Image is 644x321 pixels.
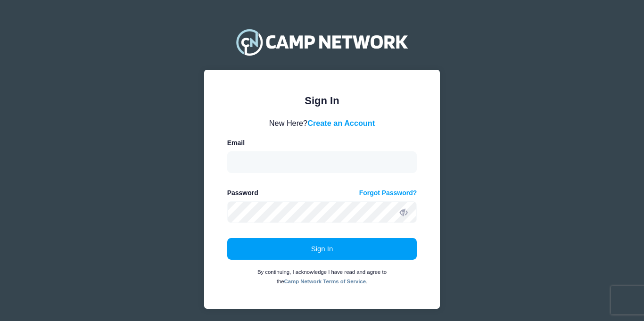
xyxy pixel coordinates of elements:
div: New Here? [227,117,417,129]
label: Email [227,138,245,148]
label: Password [227,188,258,198]
a: Forgot Password? [359,188,417,198]
small: By continuing, I acknowledge I have read and agree to the . [257,269,387,284]
a: Create an Account [307,119,375,127]
div: Sign In [227,93,417,108]
button: Sign In [227,238,417,260]
img: Camp Network [232,23,412,61]
a: Camp Network Terms of Service [284,279,366,284]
